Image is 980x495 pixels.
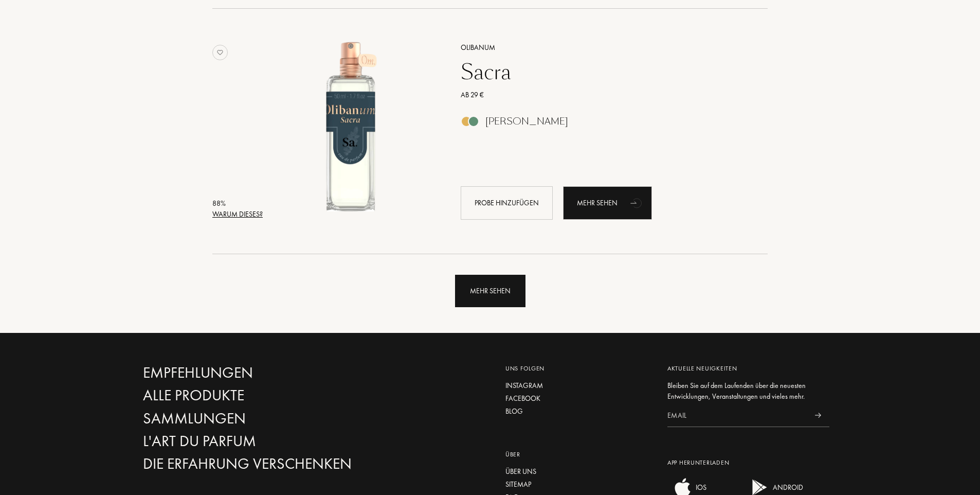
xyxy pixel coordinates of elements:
input: Email [667,404,806,427]
a: Facebook [505,393,652,404]
div: Bleiben Sie auf dem Laufenden über die neuesten Entwicklungen, Veranstaltungen und vieles mehr. [667,380,829,402]
a: Blog [505,406,652,417]
a: Mehr sehenanimation [563,186,652,220]
a: [PERSON_NAME] [453,119,753,130]
img: Sacra Olibanum [265,41,437,212]
a: Olibanum [453,42,753,53]
a: Sacra [453,60,753,84]
a: Sitemap [505,479,652,490]
a: Alle Produkte [143,386,364,404]
div: Aktuelle Neuigkeiten [667,364,829,373]
div: Mehr sehen [455,275,525,307]
img: news_send.svg [814,413,821,418]
div: Mehr sehen [563,186,652,220]
div: [PERSON_NAME] [485,116,568,127]
a: Die Erfahrung verschenken [143,455,364,473]
div: animation [627,192,647,213]
a: Über uns [505,466,652,477]
a: Sacra Olibanum [265,29,445,232]
img: no_like_p.png [212,45,228,60]
div: Probe hinzufügen [461,186,553,220]
div: App herunterladen [667,458,829,467]
a: L'Art du Parfum [143,432,364,450]
a: Empfehlungen [143,364,364,382]
div: Warum dieses? [212,209,263,220]
div: 88 % [212,198,263,209]
a: Instagram [505,380,652,391]
a: Ab 29 € [453,90,753,100]
a: Sammlungen [143,410,364,428]
div: Uns folgen [505,364,652,373]
div: Über [505,450,652,459]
